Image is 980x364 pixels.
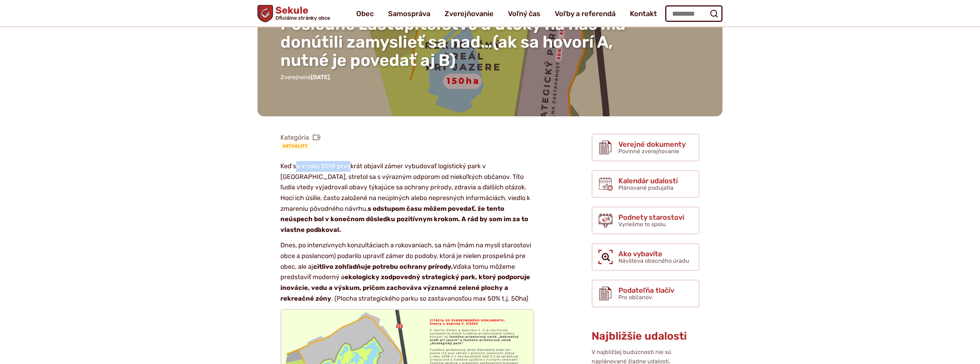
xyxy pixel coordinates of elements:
[275,15,330,20] span: Oficiálne stránky obce
[592,243,700,271] a: Ako vybavíte Návšteva obecného úradu
[618,221,666,228] span: Vyriešme to spolu
[280,273,530,302] strong: ekologicky zodpovedný strategický park, ktorý podporuje inovácie, vedu a výskum, pričom zachováva...
[592,330,700,342] h3: Najbližšie udalosti
[508,4,540,24] a: Voľný čas
[618,250,689,258] span: Ako vybavíte
[280,73,700,82] p: Zverejnené .
[258,5,273,22] img: Prejsť na domovskú stránku
[258,5,330,22] a: Logo Sekule, prejsť na domovskú stránku.
[618,184,673,191] span: Plánované podujatia
[618,148,679,155] span: Povinné zverejňovanie
[618,257,689,264] span: Návšteva obecného úradu
[618,294,652,301] span: Pre občanov
[618,140,686,148] span: Verejné dokumenty
[445,4,494,24] a: Zverejňovanie
[555,4,616,24] a: Voľby a referendá
[630,4,657,24] a: Kontakt
[592,134,700,161] a: Verejné dokumenty Povinné zverejňovanie
[618,286,674,294] span: Podateľňa tlačív
[280,142,310,150] a: Aktuality
[280,161,534,236] p: Keď sa v roku 2019 prvýkrát objavil zámer vybudovať logistický park v [GEOGRAPHIC_DATA], stretol ...
[356,4,374,24] a: Obec
[280,205,528,234] strong: s odstupom času môžem povedať, že tento neúspech bol v konečnom dôsledku pozitívnym krokom. A rád...
[618,177,678,185] span: Kalendár udalostí
[592,170,700,198] a: Kalendár udalostí Plánované podujatia
[313,263,453,271] strong: citlivo zohľadňuje potrebu ochrany prírody.
[618,213,684,221] span: Podnety starostovi
[592,207,700,234] a: Podnety starostovi Vyriešme to spolu
[280,134,320,142] span: Kategória
[280,240,534,304] p: Dnes, po intenzívnych konzultáciach a rokovaniach, sa nám (mám na mysli starostovi obce a poslanc...
[273,6,330,21] span: Sekule
[280,14,626,70] span: Posledné zastupiteľstvo a útoky na nás ma donútili zamyslieť sa nad…(ak sa hovorí A, nutné je pov...
[592,280,700,307] a: Podateľňa tlačív Pre občanov
[388,4,430,24] a: Samospráva
[311,74,330,81] span: [DATE]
